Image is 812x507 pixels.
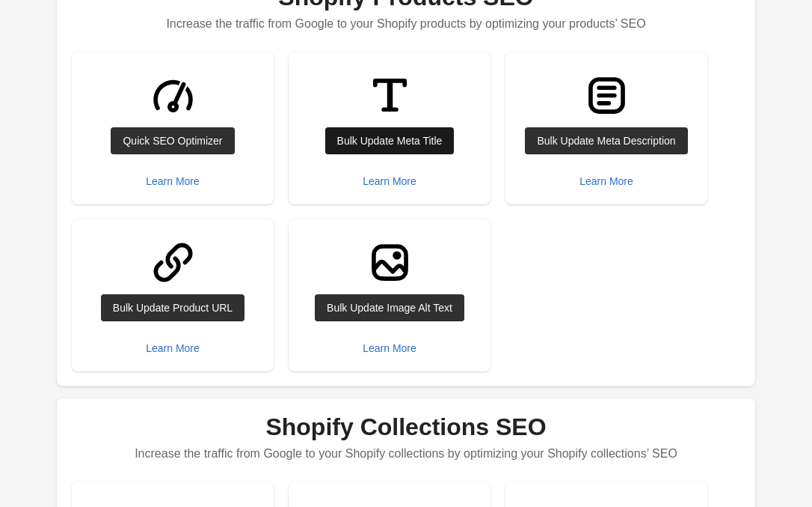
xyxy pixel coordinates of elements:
img: TextBlockMajor-3e13e55549f1fe4aa18089e576148c69364b706dfb80755316d4ac7f5c51f4c3.svg [579,67,635,124]
img: GaugeMajor-1ebe3a4f609d70bf2a71c020f60f15956db1f48d7107b7946fc90d31709db45e.svg [145,67,201,124]
div: Quick SEO Optimizer [123,135,222,147]
img: TitleMinor-8a5de7e115299b8c2b1df9b13fb5e6d228e26d13b090cf20654de1eaf9bee786.svg [362,67,418,124]
h1: Shopify Collections SEO [72,413,740,440]
div: Bulk Update Product URL [113,302,233,314]
a: Bulk Update Image Alt Text [315,294,464,321]
button: Learn More [140,168,206,195]
button: Learn More [573,168,639,195]
button: Learn More [357,335,422,362]
a: Bulk Update Meta Description [525,127,687,154]
p: Increase the traffic from Google to your Shopify products by optimizing your products’ SEO [72,10,740,37]
button: Learn More [140,335,206,362]
div: Learn More [146,342,200,354]
div: Learn More [146,175,200,187]
img: ImageMajor-6988ddd70c612d22410311fee7e48670de77a211e78d8e12813237d56ef19ad4.svg [362,234,418,291]
div: Learn More [363,175,416,187]
div: Bulk Update Meta Title [337,135,443,147]
div: Bulk Update Image Alt Text [327,302,452,314]
img: LinkMinor-ab1ad89fd1997c3bec88bdaa9090a6519f48abaf731dc9ef56a2f2c6a9edd30f.svg [145,234,201,291]
div: Learn More [363,342,416,354]
p: Increase the traffic from Google to your Shopify collections by optimizing your Shopify collectio... [72,440,740,467]
div: Learn More [579,175,633,187]
a: Bulk Update Product URL [101,294,244,321]
a: Quick SEO Optimizer [111,127,234,154]
a: Bulk Update Meta Title [325,127,455,154]
div: Bulk Update Meta Description [537,135,675,147]
button: Learn More [357,168,422,195]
